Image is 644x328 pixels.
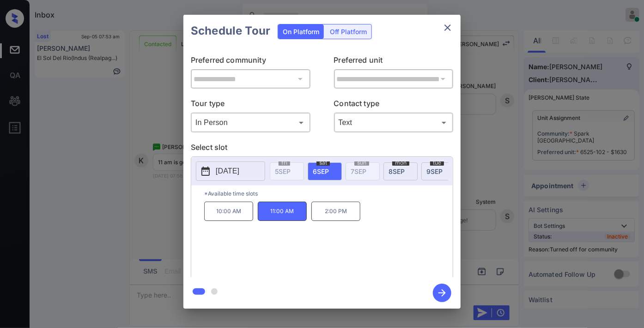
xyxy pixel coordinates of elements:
div: date-select [308,162,342,180]
p: Preferred unit [334,54,454,69]
p: 10:00 AM [204,202,253,221]
div: date-select [383,162,418,180]
p: Contact type [334,98,454,113]
span: 8 SEP [389,167,405,175]
h2: Schedule Tour [183,15,278,47]
span: sat [316,160,330,166]
button: btn-next [427,281,457,305]
div: Off Platform [325,24,371,39]
div: In Person [193,115,308,130]
span: tue [430,160,444,166]
p: 2:00 PM [311,202,360,221]
span: 6 SEP [313,167,329,175]
span: 9 SEP [426,167,443,175]
p: Preferred community [191,54,310,69]
div: On Platform [278,24,324,39]
span: mon [392,160,409,166]
p: *Available time slots [204,185,453,202]
button: close [438,18,457,37]
button: [DATE] [196,161,265,181]
p: Select slot [191,142,453,156]
p: [DATE] [216,166,239,177]
p: 11:00 AM [258,202,307,221]
div: Text [336,115,451,130]
p: Tour type [191,98,310,113]
div: date-select [421,162,456,180]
